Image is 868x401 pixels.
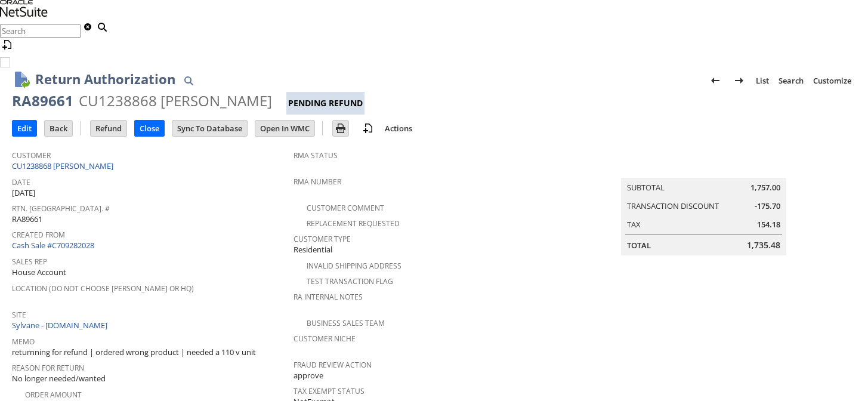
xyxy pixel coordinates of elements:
a: Fraud Review Action [294,360,372,370]
a: Tax [627,219,641,230]
input: Edit [13,121,36,136]
a: Customer Comment [307,203,384,213]
a: Customer [12,150,51,161]
div: Pending Refund [286,92,365,115]
input: Open In WMC [255,121,314,136]
a: Total [627,240,651,251]
a: RMA Number [294,177,341,187]
caption: Summary [621,159,786,178]
a: RA Internal Notes [294,292,363,302]
a: Date [12,177,30,187]
input: Back [45,121,72,136]
a: Rtn. [GEOGRAPHIC_DATA]. # [12,203,110,214]
span: 1,735.48 [747,239,780,251]
span: No longer needed/wanted [12,373,106,384]
a: Sales Rep [12,257,47,267]
span: -175.70 [755,200,780,212]
input: Close [135,121,164,136]
span: 1,757.00 [750,182,780,193]
a: Cash Sale #C709282028 [12,240,94,251]
a: Created From [12,230,65,240]
a: Customer Niche [294,334,356,344]
a: Customer Type [294,234,351,244]
a: Replacement Requested [307,218,400,229]
img: Print [333,121,348,135]
a: Business Sales Team [307,318,385,328]
a: Sylvane - [DOMAIN_NAME] [12,320,110,331]
a: Actions [380,123,417,134]
input: Refund [91,121,126,136]
span: House Account [12,267,66,278]
a: Transaction Discount [627,200,719,211]
span: [DATE] [12,187,35,199]
span: approve [294,370,323,381]
span: RA89661 [12,214,42,225]
a: CU1238868 [PERSON_NAME] [12,161,116,171]
h1: Return Authorization [35,69,175,89]
span: returnning for refund | ordered wrong product | needed a 110 v unit [12,347,256,358]
img: Previous [708,73,722,88]
a: Memo [12,337,35,347]
a: Order Amount [25,390,82,400]
span: Residential [294,244,332,255]
input: Sync To Database [172,121,247,136]
img: Next [732,73,746,88]
img: add-record.svg [361,121,375,135]
a: Search [774,71,808,90]
a: Site [12,310,26,320]
img: Quick Find [181,73,196,88]
div: RA89661 [12,91,73,110]
a: Subtotal [627,182,665,193]
div: CU1238868 [PERSON_NAME] [79,91,272,110]
a: Customize [808,71,856,90]
a: Invalid Shipping Address [307,261,401,271]
a: Location (Do Not Choose [PERSON_NAME] or HQ) [12,283,194,294]
span: 154.18 [757,219,780,230]
a: RMA Status [294,150,338,161]
a: Reason For Return [12,363,84,373]
a: Test Transaction Flag [307,276,393,286]
a: List [751,71,774,90]
input: Print [333,121,348,136]
a: Tax Exempt Status [294,386,365,396]
svg: Search [95,20,109,34]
